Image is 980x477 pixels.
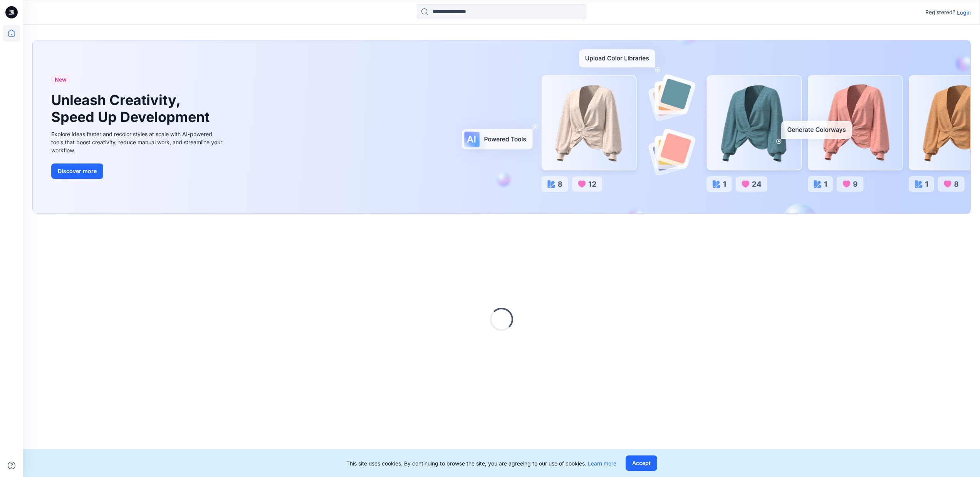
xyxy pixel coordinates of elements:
[626,455,657,471] button: Accept
[51,92,213,125] h1: Unleash Creativity, Speed Up Development
[588,460,616,467] a: Learn more
[51,130,225,154] div: Explore ideas faster and recolor styles at scale with AI-powered tools that boost creativity, red...
[55,75,67,84] span: New
[51,163,225,179] a: Discover more
[51,163,103,179] button: Discover more
[957,8,971,17] p: Login
[925,8,955,17] p: Registered?
[346,459,616,467] p: This site uses cookies. By continuing to browse the site, you are agreeing to our use of cookies.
